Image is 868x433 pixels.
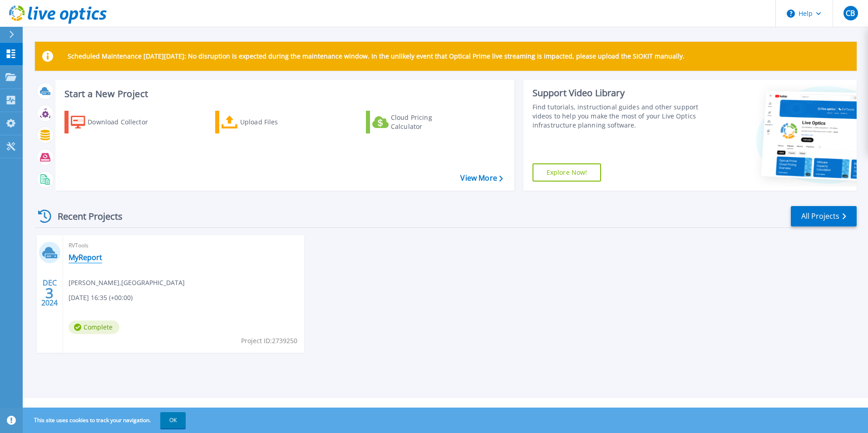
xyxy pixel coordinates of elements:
button: OK [160,412,186,428]
a: Download Collector [64,111,166,133]
span: 3 [45,289,54,297]
a: View More [460,174,503,182]
span: Project ID: 2739250 [241,336,297,346]
span: [DATE] 16:35 (+00:00) [69,293,133,303]
div: Find tutorials, instructional guides and other support videos to help you make the most of your L... [533,103,702,130]
h3: Start a New Project [64,89,503,99]
div: Cloud Pricing Calculator [391,113,464,131]
a: MyReport [69,253,102,262]
a: All Projects [791,206,857,226]
a: Cloud Pricing Calculator [366,111,467,133]
span: [PERSON_NAME] , [GEOGRAPHIC_DATA] [69,278,185,288]
p: Scheduled Maintenance [DATE][DATE]: No disruption is expected during the maintenance window. In t... [68,53,685,60]
span: Complete [69,320,119,334]
span: RVTools [69,241,299,251]
div: Support Video Library [533,87,702,99]
a: Explore Now! [533,163,602,182]
span: CB [846,10,855,17]
div: Download Collector [88,113,160,131]
span: This site uses cookies to track your navigation. [25,412,186,428]
div: Upload Files [240,113,313,131]
div: DEC 2024 [41,276,58,310]
a: Upload Files [215,111,316,133]
div: Recent Projects [35,205,135,227]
